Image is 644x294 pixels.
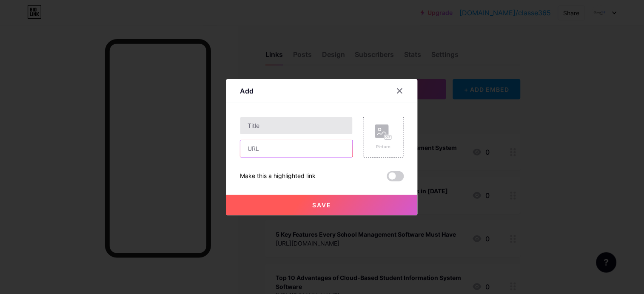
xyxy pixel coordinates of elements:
[375,144,392,150] div: Picture
[313,201,332,209] span: Save
[226,195,418,215] button: Save
[240,86,254,96] div: Add
[240,117,353,134] input: Title
[240,140,353,157] input: URL
[240,171,316,181] div: Make this a highlighted link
